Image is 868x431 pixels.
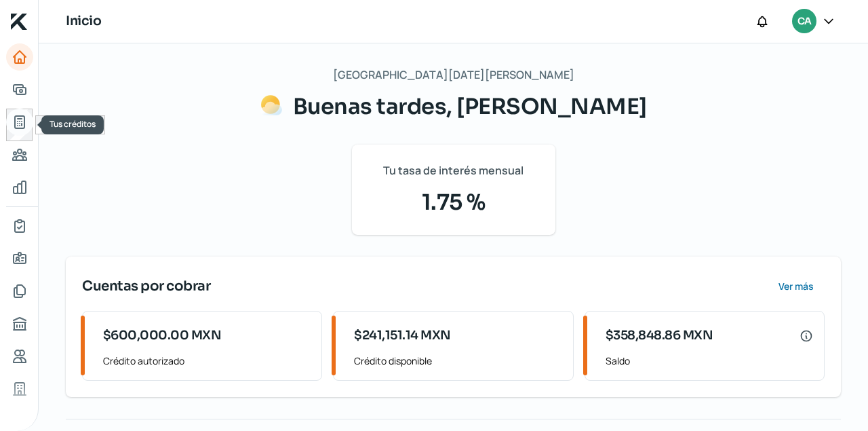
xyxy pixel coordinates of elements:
button: Ver más [767,273,825,300]
span: Saldo [606,352,813,369]
span: 1.75 % [368,186,539,219]
span: Ver más [778,282,814,291]
span: Tus créditos [50,118,96,130]
a: Mis finanzas [6,174,33,201]
a: Buró de crédito [6,310,33,337]
h1: Inicio [66,12,101,31]
a: Información general [6,245,33,272]
a: Tus créditos [6,109,33,136]
span: $358,848.86 MXN [606,326,713,345]
img: Saludos [260,94,282,116]
span: Crédito autorizado [103,352,311,369]
span: Buenas tardes, [PERSON_NAME] [293,93,647,120]
span: $241,151.14 MXN [354,326,451,345]
span: CA [797,14,811,30]
a: Adelantar facturas [6,76,33,103]
a: Inicio [6,43,33,71]
a: Mi contrato [6,212,33,240]
a: Industria [6,375,33,402]
a: Referencias [6,343,33,370]
span: Crédito disponible [354,352,561,369]
span: Tu tasa de interés mensual [383,161,524,181]
a: Documentos [6,278,33,305]
a: Pago a proveedores [6,141,33,168]
span: Cuentas por cobrar [82,276,210,297]
span: $600,000.00 MXN [103,326,222,345]
span: [GEOGRAPHIC_DATA][DATE][PERSON_NAME] [333,65,574,85]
